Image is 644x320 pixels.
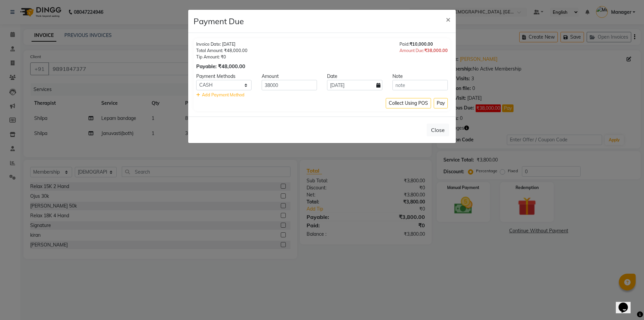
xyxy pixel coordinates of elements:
[196,63,248,71] div: Payable: ₹48,000.00
[196,54,248,60] div: Tip Amount: ₹0
[386,98,431,108] button: Collect Using POS
[399,47,448,54] div: Amount Due:
[434,98,448,108] button: Pay
[196,41,248,47] div: Invoice Date: [DATE]
[327,80,382,90] input: yyyy-mm-dd
[194,15,244,27] h4: Payment Due
[322,73,387,80] div: Date
[202,92,245,97] span: Add Payment Method
[410,41,433,47] span: ₹10,000.00
[427,124,449,136] button: Close
[424,48,448,53] span: ₹38,000.00
[446,14,450,24] span: ×
[616,293,637,313] iframe: chat widget
[399,41,448,47] div: Paid:
[387,73,453,80] div: Note
[257,73,322,80] div: Amount
[392,80,448,90] input: note
[440,10,456,29] button: Close
[196,47,248,54] div: Total Amount: ₹48,000.00
[262,80,317,90] input: Amount
[191,73,257,80] div: Payment Methods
